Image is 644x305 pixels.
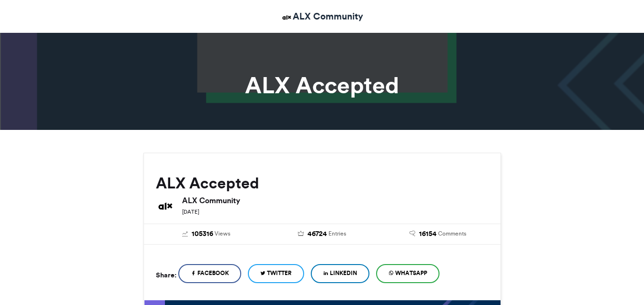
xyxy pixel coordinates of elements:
span: Twitter [267,269,292,277]
img: ALX Community [156,197,175,216]
span: 105316 [192,229,213,239]
h1: ALX Accepted [58,74,587,97]
span: LinkedIn [330,269,357,277]
span: Facebook [197,269,229,277]
a: 46724 Entries [271,229,373,239]
h5: Share: [156,269,176,281]
span: Entries [328,229,346,238]
img: ALX Community [281,11,293,23]
a: 16154 Comments [387,229,489,239]
a: WhatsApp [376,264,440,283]
a: Facebook [178,264,241,283]
span: WhatsApp [395,269,427,277]
a: Twitter [248,264,304,283]
small: [DATE] [182,208,199,215]
span: 46724 [307,229,327,239]
span: Views [215,229,230,238]
span: 16154 [419,229,437,239]
a: LinkedIn [311,264,369,283]
h6: ALX Community [182,197,489,204]
h2: ALX Accepted [156,175,489,192]
a: ALX Community [281,10,363,23]
span: Comments [438,229,466,238]
a: 105316 Views [156,229,257,239]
